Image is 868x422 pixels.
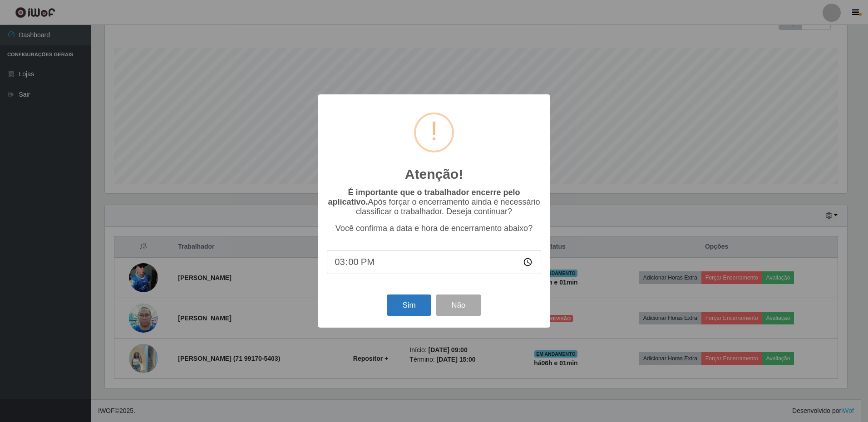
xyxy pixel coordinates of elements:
[328,188,520,206] b: É importante que o trabalhador encerre pelo aplicativo.
[387,294,431,316] button: Sim
[327,188,541,216] p: Após forçar o encerramento ainda é necessário classificar o trabalhador. Deseja continuar?
[405,166,463,182] h2: Atenção!
[327,224,541,233] p: Você confirma a data e hora de encerramento abaixo?
[436,294,481,316] button: Não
